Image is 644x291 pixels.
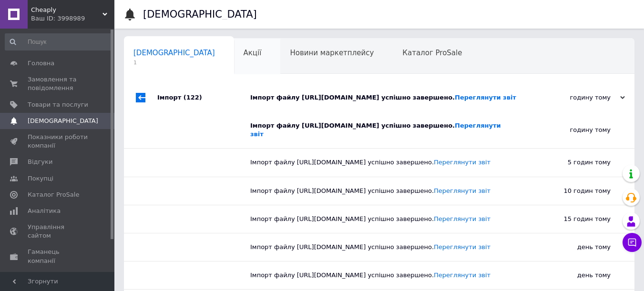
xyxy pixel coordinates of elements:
[28,75,88,92] span: Замовлення та повідомлення
[28,117,98,125] span: [DEMOGRAPHIC_DATA]
[530,93,625,102] div: годину тому
[434,243,491,251] a: Переглянути звіт
[434,215,491,222] a: Переглянути звіт
[515,177,634,205] div: 10 годин тому
[28,207,61,215] span: Аналітика
[31,14,114,23] div: Ваш ID: 3998989
[28,191,79,199] span: Каталог ProSale
[623,233,642,252] button: Чат з покупцем
[31,6,102,14] span: Cheaply
[455,94,516,101] a: Переглянути звіт
[133,59,215,66] span: 1
[250,121,515,139] div: Імпорт файлу [URL][DOMAIN_NAME] успішно завершено.
[402,49,462,57] span: Каталог ProSale
[184,94,202,101] span: (122)
[28,59,54,68] span: Головна
[515,233,634,261] div: день тому
[250,93,530,102] div: Імпорт файлу [URL][DOMAIN_NAME] успішно завершено.
[250,243,515,251] div: Імпорт файлу [URL][DOMAIN_NAME] успішно завершено.
[28,248,88,265] span: Гаманець компанії
[28,133,88,150] span: Показники роботи компанії
[515,205,634,233] div: 15 годин тому
[515,149,634,176] div: 5 годин тому
[290,49,374,57] span: Новини маркетплейсу
[133,49,215,57] span: [DEMOGRAPHIC_DATA]
[28,158,52,166] span: Відгуки
[250,271,515,280] div: Імпорт файлу [URL][DOMAIN_NAME] успішно завершено.
[5,33,112,50] input: Пошук
[28,223,88,240] span: Управління сайтом
[28,174,53,183] span: Покупці
[434,159,491,166] a: Переглянути звіт
[434,187,491,194] a: Переглянути звіт
[515,261,634,289] div: день тому
[515,112,634,148] div: годину тому
[250,215,515,223] div: Імпорт файлу [URL][DOMAIN_NAME] успішно завершено.
[143,9,257,20] h1: [DEMOGRAPHIC_DATA]
[250,158,515,167] div: Імпорт файлу [URL][DOMAIN_NAME] успішно завершено.
[244,49,262,57] span: Акції
[157,83,250,112] div: Імпорт
[250,187,515,195] div: Імпорт файлу [URL][DOMAIN_NAME] успішно завершено.
[434,271,491,279] a: Переглянути звіт
[28,100,88,109] span: Товари та послуги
